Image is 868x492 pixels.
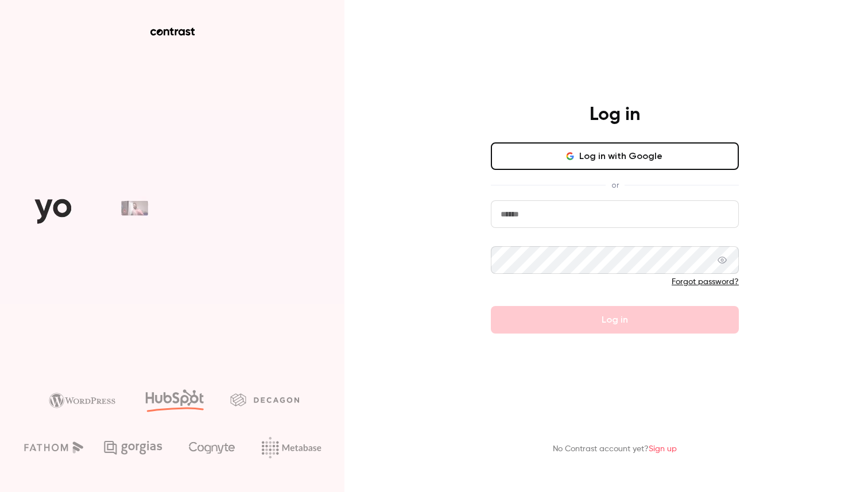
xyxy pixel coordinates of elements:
[649,445,677,453] a: Sign up
[553,443,677,455] p: No Contrast account yet?
[672,278,739,286] a: Forgot password?
[606,179,625,191] span: or
[491,142,739,170] button: Log in with Google
[230,393,299,406] img: decagon
[590,103,640,126] h4: Log in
